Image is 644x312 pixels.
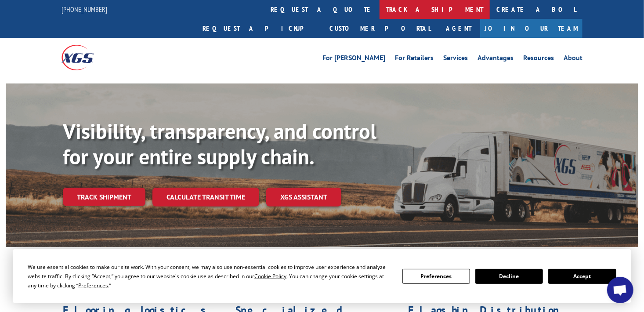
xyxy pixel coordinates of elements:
a: Join Our Team [480,19,582,38]
span: Cookie Policy [254,272,286,280]
a: Advantages [478,54,514,64]
a: [PHONE_NUMBER] [62,5,107,14]
b: Visibility, transparency, and control for your entire supply chain. [63,117,376,170]
button: Decline [475,269,543,284]
div: Open chat [607,277,633,303]
span: Preferences [78,282,108,289]
a: Request a pickup [196,19,323,38]
a: Customer Portal [323,19,437,38]
a: Services [443,54,468,64]
div: Cookie Consent Prompt [13,249,631,303]
a: Calculate transit time [152,188,259,207]
a: Agent [437,19,480,38]
a: XGS ASSISTANT [266,188,341,207]
div: We use essential cookies to make our site work. With your consent, we may also use non-essential ... [28,262,391,290]
button: Preferences [402,269,470,284]
a: For Retailers [395,54,434,64]
a: Resources [523,54,554,64]
a: Track shipment [63,188,145,206]
a: About [564,54,582,64]
a: For [PERSON_NAME] [322,54,385,64]
button: Accept [548,269,616,284]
